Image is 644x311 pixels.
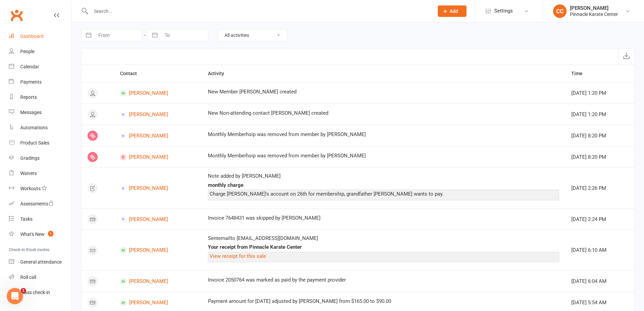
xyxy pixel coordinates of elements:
[120,154,195,160] a: [PERSON_NAME]
[9,181,71,196] a: Workouts
[20,231,45,237] div: What's New
[571,300,628,306] div: [DATE] 5:54 AM
[20,125,48,130] div: Automations
[208,298,559,304] div: Payment amount for [DATE] adjusted by [PERSON_NAME] from $165.00 to $90.00
[120,278,195,285] a: [PERSON_NAME]
[120,133,195,139] a: [PERSON_NAME]
[9,135,71,151] a: Product Sales
[210,191,557,197] div: Charge [PERSON_NAME]'s account on 26th for membership, grandfather [PERSON_NAME] wants to pay.
[9,59,71,74] a: Calendar
[120,299,195,306] a: [PERSON_NAME]
[208,153,559,159] div: Monthly Memberhsip was removed from member by [PERSON_NAME]
[9,105,71,120] a: Messages
[20,186,41,191] div: Workouts
[20,64,39,69] div: Calendar
[95,29,142,41] input: From
[20,274,36,280] div: Roll call
[9,29,71,44] a: Dashboard
[20,94,37,100] div: Reports
[89,6,429,16] input: Search...
[208,110,559,116] div: New Non-attending contact [PERSON_NAME] created
[9,151,71,166] a: Gradings
[571,90,628,96] div: [DATE] 1:20 PM
[20,140,49,146] div: Product Sales
[571,112,628,117] div: [DATE] 1:20 PM
[21,288,26,293] span: 1
[9,227,71,242] a: What's New1
[9,74,71,90] a: Payments
[208,244,559,250] div: Your receipt from Pinnacle Karate Center
[9,212,71,227] a: Tasks
[570,5,618,11] div: [PERSON_NAME]
[571,133,628,139] div: [DATE] 8:20 PM
[565,65,634,82] th: Time
[120,247,195,253] a: [PERSON_NAME]
[120,185,195,192] a: [PERSON_NAME]
[120,216,195,222] a: [PERSON_NAME]
[553,4,567,18] div: CC
[9,166,71,181] a: Waivers
[20,155,40,161] div: Gradings
[9,44,71,59] a: People
[20,201,54,206] div: Assessments
[20,259,62,265] div: General attendance
[20,171,37,176] div: Waivers
[438,5,467,17] button: Add
[210,253,266,259] a: View receipt for this sale
[9,196,71,212] a: Assessments
[9,285,71,300] a: Class kiosk mode
[202,65,565,82] th: Activity
[7,288,23,304] iframe: Intercom live chat
[571,217,628,222] div: [DATE] 2:24 PM
[208,173,559,179] div: Note added by [PERSON_NAME]
[208,89,559,95] div: New Member [PERSON_NAME] created
[120,90,195,96] a: [PERSON_NAME]
[9,120,71,135] a: Automations
[570,11,618,17] div: Pinnacle Karate Center
[571,154,628,160] div: [DATE] 8:20 PM
[208,132,559,137] div: Monthly Memberhsip was removed from member by [PERSON_NAME]
[20,34,44,39] div: Dashboard
[8,7,25,24] a: Clubworx
[9,254,71,270] a: General attendance kiosk mode
[20,79,42,85] div: Payments
[571,279,628,284] div: [DATE] 6:04 AM
[20,49,34,54] div: People
[494,3,513,19] span: Settings
[161,29,208,41] input: To
[208,215,559,221] div: Invoice 7648431 was skipped by [PERSON_NAME]
[120,111,195,118] a: [PERSON_NAME]
[450,8,458,14] span: Add
[208,182,559,188] div: monthly charge
[571,247,628,253] div: [DATE] 6:10 AM
[48,231,53,237] span: 1
[208,235,318,241] span: Sent email to [EMAIL_ADDRESS][DOMAIN_NAME]
[20,290,50,295] div: Class check-in
[20,216,32,222] div: Tasks
[9,90,71,105] a: Reports
[208,277,559,283] div: Invoice 2050764 was marked as paid by the payment provider
[571,185,628,191] div: [DATE] 2:26 PM
[9,270,71,285] a: Roll call
[20,110,42,115] div: Messages
[114,65,201,82] th: Contact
